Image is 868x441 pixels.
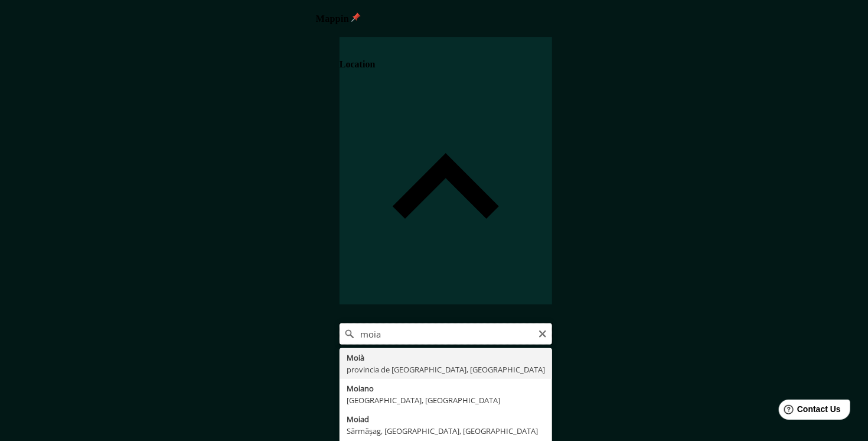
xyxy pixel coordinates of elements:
input: Pick your city or area [340,323,552,345]
div: [GEOGRAPHIC_DATA], [GEOGRAPHIC_DATA] [347,394,545,406]
div: provincia de [GEOGRAPHIC_DATA], [GEOGRAPHIC_DATA] [347,364,545,375]
div: Moià [347,352,545,364]
img: pin-icon.png [351,12,361,22]
h4: Mappin [316,12,552,24]
button: Clear [538,327,547,339]
div: Moiano [347,382,545,394]
div: Location [340,37,552,305]
div: Sărmășag, [GEOGRAPHIC_DATA], [GEOGRAPHIC_DATA] [347,425,545,437]
h4: Location [340,59,375,70]
iframe: Help widget launcher [763,395,855,428]
div: Moiad [347,413,545,425]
